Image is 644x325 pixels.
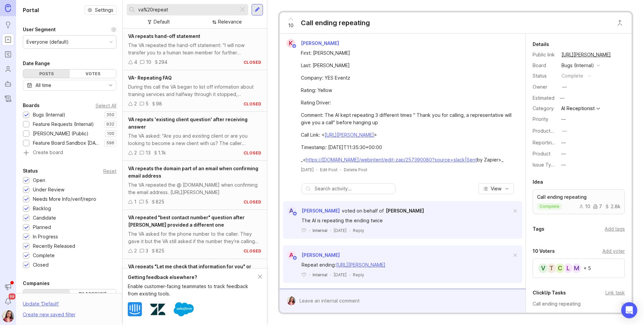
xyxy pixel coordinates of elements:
div: Public link [533,51,556,58]
img: Salesforce logo [174,299,194,319]
div: voted on behalf of [342,207,384,215]
a: VA repeats the domain part of an email when confirming email addressThe VA repeated the @ [DOMAIN... [123,161,267,210]
img: Zendesk logo [150,302,165,317]
button: Settings [85,5,116,15]
div: — [562,83,567,91]
div: · [309,228,310,233]
span: [PERSON_NAME] [386,208,424,214]
div: Select All [96,104,116,107]
div: T [546,263,557,274]
div: · [340,167,341,173]
label: ProductboardID [533,128,568,134]
div: · [330,272,331,278]
div: K [286,39,295,48]
div: 1.1k [158,149,166,156]
img: Zuleica Garcia [2,310,14,322]
span: [PERSON_NAME] [302,252,340,258]
button: Announcements [2,281,14,293]
label: Priority [533,116,548,122]
time: [DATE] [301,167,314,172]
div: 825 [156,198,164,205]
div: Comment: The AI kept repeating 3 different times " Thank you for calling, a representative will g... [301,111,512,126]
label: By account owner [70,289,116,303]
div: Update ' Default ' [23,300,59,311]
div: Timestamp: [DATE]T11:35:30+00:00 [301,144,512,151]
div: First: [PERSON_NAME] [301,49,512,57]
span: 99 [9,293,15,299]
div: 10 [146,58,151,66]
label: Product [533,151,550,156]
div: Owner [533,83,556,91]
div: Bugs (Internal) [561,62,594,69]
div: closed [244,248,262,254]
div: Backlog [33,205,51,212]
div: Internal [313,272,327,278]
div: complete [561,72,583,80]
div: Under Review [33,186,64,193]
p: 596 [106,140,114,146]
a: [URL][PERSON_NAME] [559,50,613,59]
div: 5 [145,198,148,205]
button: ProductboardID [560,127,569,135]
div: Needs More Info/verif/repro [33,195,96,203]
div: Planned [33,224,51,231]
h1: Portal [23,6,39,14]
span: [PERSON_NAME] [301,40,339,46]
div: Feature Board Sandbox [DATE] [33,139,101,147]
div: closed [244,199,262,205]
button: Notifications [2,295,14,308]
div: AI Receptionist [561,106,595,111]
div: 825 [156,247,164,254]
div: 7 [593,204,602,209]
a: [URL][PERSON_NAME] [325,132,374,138]
div: Call Link: < > [301,131,512,139]
div: — [558,94,567,102]
div: Rating: Yellow [301,87,512,94]
img: Canny Home [5,4,11,12]
div: M [571,263,582,274]
img: member badge [292,211,297,216]
div: closed [244,150,262,156]
div: Tags [533,225,544,233]
div: — [562,127,567,135]
div: Add voter [602,247,625,255]
div: 4 [134,58,137,66]
div: Companies [23,279,50,287]
input: Search... [138,6,236,13]
span: VA- Repeating FAQ [128,75,172,81]
div: Edit Post [320,167,337,173]
a: Autopilot [2,78,14,90]
div: Bugs (Internal) [33,111,65,119]
div: All time [36,82,51,89]
div: Rating Driver: [301,99,512,106]
div: Closed [33,261,49,269]
a: Ideas [2,19,14,31]
div: 3 [146,247,148,254]
div: 98 [156,100,162,107]
div: — [561,139,566,146]
div: Everyone (default) [26,38,69,46]
div: 10 Voters [533,247,555,255]
div: Repeat ending: [302,261,512,269]
div: + 5 [584,266,591,271]
div: Add tags [605,225,625,233]
label: Reporting Team [533,140,569,145]
span: [PERSON_NAME] [302,208,340,214]
div: In Progress [33,233,58,240]
div: C [554,263,565,274]
a: A[PERSON_NAME] [283,206,340,215]
p: 100 [107,131,114,136]
div: Votes [70,69,116,78]
div: Getting feedback elsewhere? [128,274,258,281]
div: The VA repeated the @ [DOMAIN_NAME] when confirming the email address. [URL][PERSON_NAME] [128,181,262,196]
div: Estimated [533,96,554,100]
div: Relevance [218,18,242,26]
div: Last: [PERSON_NAME] [301,62,512,69]
img: member badge [292,256,297,261]
div: Idea [533,178,543,186]
label: By name [23,289,70,303]
div: Feature Requests (Internal) [33,121,94,128]
a: [URL][PERSON_NAME] [336,262,385,268]
div: The VA asked: "Are you and existing client or are you looking to become a new client with us? The... [128,132,262,147]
